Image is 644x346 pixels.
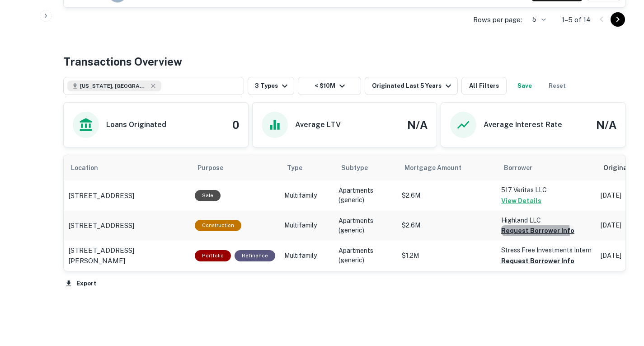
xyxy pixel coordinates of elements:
p: Multifamily [284,191,329,200]
button: Export [63,277,99,290]
p: Multifamily [284,251,329,261]
a: [STREET_ADDRESS] [68,190,186,201]
span: Borrower [504,162,532,173]
div: scrollable content [64,155,625,271]
span: [US_STATE], [GEOGRAPHIC_DATA] [80,82,148,90]
p: Rows per page: [473,14,522,25]
div: Sale [195,190,221,201]
div: This loan purpose was for construction [195,220,241,231]
a: [STREET_ADDRESS] [68,220,186,231]
p: Apartments (generic) [338,246,393,265]
p: Highland LLC [501,215,592,225]
h4: N/A [407,117,428,133]
div: This loan purpose was for refinancing [235,250,275,261]
h4: Transactions Overview [63,53,182,70]
button: Go to next page [611,12,625,27]
p: 1–5 of 14 [562,14,591,25]
p: [STREET_ADDRESS] [68,220,134,231]
th: Type [280,155,334,180]
h6: Loans Originated [106,119,166,130]
p: $2.6M [402,191,492,200]
span: Location [71,162,110,173]
button: All Filters [461,77,507,95]
span: Purpose [197,162,235,173]
p: 517 Veritas LLC [501,185,592,195]
p: Multifamily [284,221,329,230]
p: Apartments (generic) [338,186,393,205]
button: Request Borrower Info [501,225,574,236]
button: [US_STATE], [GEOGRAPHIC_DATA] [63,77,244,95]
button: Request Borrower Info [501,256,574,266]
p: $2.6M [402,221,492,230]
span: Mortgage Amount [404,162,473,173]
h4: 0 [232,117,239,133]
div: Originated Last 5 Years [372,81,454,91]
p: [STREET_ADDRESS] [68,190,134,201]
span: Subtype [341,162,368,173]
button: Save your search to get updates of matches that match your search criteria. [510,77,539,95]
p: Apartments (generic) [338,216,393,235]
th: Purpose [190,155,280,180]
th: Mortgage Amount [397,155,497,180]
h6: Average LTV [295,119,341,130]
h4: N/A [596,117,616,133]
button: Originated Last 5 Years [365,77,458,95]
iframe: Chat Widget [599,274,644,317]
th: Location [64,155,190,180]
th: Borrower [497,155,596,180]
button: < $10M [298,77,361,95]
h6: Average Interest Rate [484,119,562,130]
div: 5 [526,13,547,26]
button: 3 Types [248,77,294,95]
th: Subtype [334,155,397,180]
a: [STREET_ADDRESS][PERSON_NAME] [68,245,186,266]
button: View Details [501,195,541,206]
button: Reset [543,77,572,95]
p: $1.2M [402,251,492,261]
div: This is a portfolio loan with 3 properties [195,250,231,261]
span: Type [287,162,302,173]
p: Stress Free Investments Intern [501,245,592,255]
